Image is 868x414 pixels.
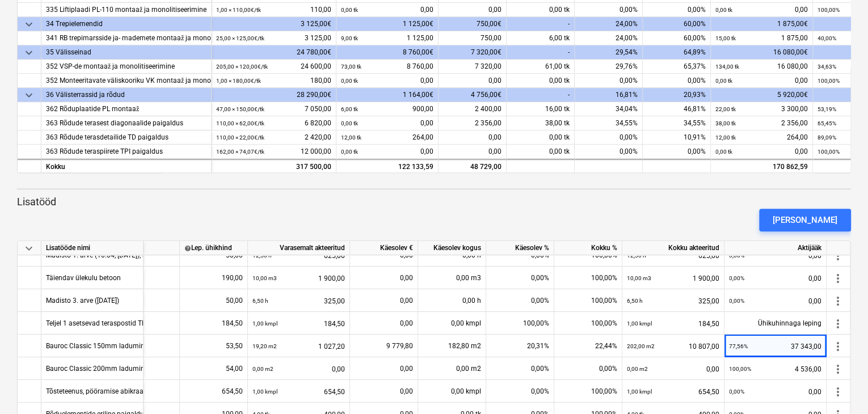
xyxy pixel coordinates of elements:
[831,340,845,353] span: more_vert
[46,116,207,130] div: 363 Rõdude terasest diagonaalide paigaldus
[46,74,207,88] div: 352 Monteeritavate väliskooriku VK montaaž ja monolitiseerimine
[252,267,345,290] div: 1 900,00
[418,357,486,380] div: 0,00 m2
[46,145,207,159] div: 363 Rõdude teraspiirete TPI paigaldus
[715,106,736,112] small: 22,00 tk
[729,289,821,312] div: 0,00
[355,267,413,289] div: 0,00
[715,149,732,155] small: 0,00 tk
[252,380,345,403] div: 654,50
[729,267,821,290] div: 0,00
[507,145,575,159] div: 0,00 tk
[507,31,575,45] div: 6,00 tk
[112,357,180,380] div: m2
[729,335,821,358] div: 37 343,00
[216,145,331,159] div: 12 000,00
[818,120,836,126] small: 65,45%
[643,31,711,45] div: 60,00%
[575,145,643,159] div: 0,00%
[46,31,207,45] div: 341 RB trepimarsside ja- mademete montaaž ja monolitiseerimine
[341,149,358,155] small: 0,00 tk
[818,78,840,84] small: 100,00%
[341,7,358,13] small: 0,00 tk
[439,116,507,130] div: 2 356,00
[715,145,808,159] div: 0,00
[773,213,837,227] div: [PERSON_NAME]
[729,275,744,281] small: 0,00%
[439,31,507,45] div: 750,00
[759,209,851,231] button: [PERSON_NAME]
[507,3,575,17] div: 0,00 tk
[439,88,507,102] div: 4 756,00€
[252,357,345,381] div: 0,00
[575,17,643,31] div: 24,00%
[554,312,622,335] div: 100,00%
[355,244,413,267] div: 0,00
[341,130,433,145] div: 264,00
[22,18,36,31] span: keyboard_arrow_down
[46,17,207,31] div: 34 Trepielemendid
[627,289,719,312] div: 325,00
[715,64,739,70] small: 134,00 tk
[248,241,350,255] div: Varasemalt akteeritud
[486,312,554,335] div: 100,00%
[831,294,845,308] span: more_vert
[22,88,36,102] span: keyboard_arrow_down
[17,195,851,209] p: Lisatööd
[831,362,845,376] span: more_vert
[643,116,711,130] div: 34,55%
[627,366,648,372] small: 0,00 m2
[715,7,732,13] small: 0,00 tk
[554,357,622,380] div: 0,00%
[46,102,207,116] div: 362 Rõduplaatide PL montaaž
[184,244,243,267] div: 50,00
[831,272,845,285] span: more_vert
[341,64,361,70] small: 73,00 tk
[627,380,719,403] div: 654,50
[22,242,36,255] span: keyboard_arrow_down
[46,60,207,74] div: 352 VSP-de montaaž ja monolitiseerimine
[112,241,180,255] div: Lep. ühik
[418,244,486,267] div: 0,00 h
[112,335,180,357] div: m2
[439,60,507,74] div: 7 320,00
[112,267,180,289] div: m3
[711,45,813,60] div: 16 080,00€
[216,60,331,74] div: 24 600,00
[216,31,331,45] div: 3 125,00
[575,130,643,145] div: 0,00%
[831,249,845,263] span: more_vert
[112,244,180,267] div: h
[341,60,433,74] div: 8 760,00
[46,45,207,60] div: 35 Välisseinad
[355,312,413,335] div: 0,00
[711,159,813,173] div: 170 862,59
[216,64,268,70] small: 205,00 × 120,00€ / tk
[252,252,272,259] small: 12,50 h
[46,380,246,402] div: Tõsteteenus, pööramise abikraana ilma pöördplokita
[627,267,719,290] div: 1 900,00
[627,388,652,395] small: 1,00 kmpl
[643,130,711,145] div: 10,91%
[554,335,622,357] div: 22,44%
[46,357,148,379] div: Bauroc Classic 200mm ladumine
[252,298,268,304] small: 6,50 h
[486,357,554,380] div: 0,00%
[627,275,651,281] small: 10,00 m3
[216,160,331,174] div: 317 500,00
[341,120,358,126] small: 0,00 tk
[507,74,575,88] div: 0,00 tk
[643,88,711,102] div: 20,93%
[216,120,264,126] small: 110,00 × 62,00€ / tk
[439,74,507,88] div: 0,00
[486,267,554,289] div: 0,00%
[184,267,243,289] div: 190,00
[439,130,507,145] div: 0,00
[252,320,277,327] small: 1,00 kmpl
[418,335,486,357] div: 182,80 m2
[715,78,732,84] small: 0,00 tk
[252,275,277,281] small: 10,00 m3
[355,335,413,357] div: 9 779,80
[418,289,486,312] div: 0,00 h
[216,3,331,17] div: 110,00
